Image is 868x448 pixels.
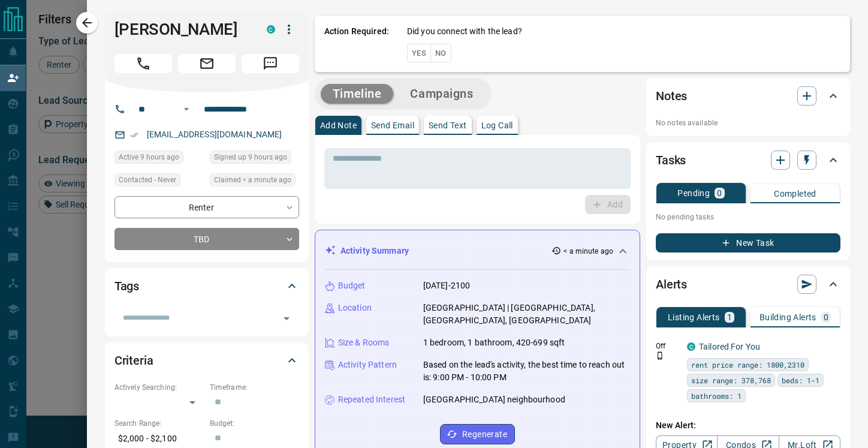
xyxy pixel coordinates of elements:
[824,313,828,321] p: 0
[338,393,405,406] p: Repeated Interest
[278,310,295,327] button: Open
[210,418,299,429] p: Budget:
[114,276,139,296] h2: Tags
[338,302,372,314] p: Location
[179,102,194,116] button: Open
[178,54,236,73] span: Email
[114,346,299,375] div: Criteria
[656,151,686,170] h2: Tasks
[774,190,816,198] p: Completed
[114,351,153,370] h2: Criteria
[423,393,565,406] p: [GEOGRAPHIC_DATA] neighbourhood
[687,342,695,351] div: condos.ca
[481,121,513,130] p: Log Call
[210,173,299,190] div: Wed Aug 13 2025
[320,121,357,130] p: Add Note
[423,359,630,384] p: Based on the lead's activity, the best time to reach out is: 9:00 PM - 10:00 PM
[656,341,680,351] p: Off
[656,146,840,175] div: Tasks
[398,84,485,104] button: Campaigns
[656,86,687,106] h2: Notes
[321,84,394,104] button: Timeline
[371,121,414,130] p: Send Email
[423,279,470,292] p: [DATE]-2100
[114,418,204,429] p: Search Range:
[325,240,630,262] div: Activity Summary< a minute ago
[214,174,291,186] span: Claimed < a minute ago
[429,121,467,130] p: Send Text
[691,374,771,386] span: size range: 378,768
[214,151,287,163] span: Signed up 9 hours ago
[656,419,840,432] p: New Alert:
[677,189,710,197] p: Pending
[656,233,840,252] button: New Task
[338,359,397,371] p: Activity Pattern
[407,44,431,62] button: Yes
[656,270,840,299] div: Alerts
[440,424,515,444] button: Regenerate
[119,174,176,186] span: Contacted - Never
[114,20,249,39] h1: [PERSON_NAME]
[119,151,179,163] span: Active 9 hours ago
[114,228,299,250] div: TBD
[430,44,451,62] button: No
[114,272,299,300] div: Tags
[338,336,390,349] p: Size & Rooms
[407,25,522,38] p: Did you connect with the lead?
[423,302,630,327] p: [GEOGRAPHIC_DATA] | [GEOGRAPHIC_DATA], [GEOGRAPHIC_DATA], [GEOGRAPHIC_DATA]
[130,131,138,139] svg: Email Verified
[340,245,409,257] p: Activity Summary
[699,342,760,351] a: Tailored For You
[210,382,299,393] p: Timeframe:
[423,336,565,349] p: 1 bedroom, 1 bathroom, 420-699 sqft
[656,82,840,110] div: Notes
[324,25,389,62] p: Action Required:
[563,246,613,257] p: < a minute ago
[114,54,172,73] span: Call
[210,151,299,167] div: Tue Aug 12 2025
[338,279,366,292] p: Budget
[656,208,840,226] p: No pending tasks
[759,313,816,321] p: Building Alerts
[267,25,275,34] div: condos.ca
[782,374,819,386] span: beds: 1-1
[114,151,204,167] div: Tue Aug 12 2025
[114,382,204,393] p: Actively Searching:
[691,390,742,402] span: bathrooms: 1
[727,313,732,321] p: 1
[717,189,722,197] p: 0
[691,359,804,371] span: rent price range: 1800,2310
[656,118,840,128] p: No notes available
[656,351,664,360] svg: Push Notification Only
[242,54,299,73] span: Message
[656,275,687,294] h2: Alerts
[668,313,720,321] p: Listing Alerts
[147,130,282,139] a: [EMAIL_ADDRESS][DOMAIN_NAME]
[114,196,299,218] div: Renter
